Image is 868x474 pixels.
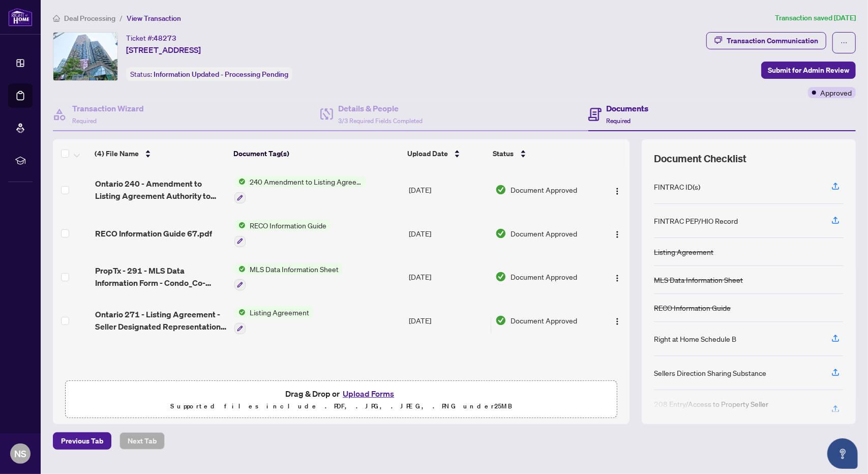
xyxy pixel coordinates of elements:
[407,148,448,159] span: Upload Date
[761,62,856,79] button: Submit for Admin Review
[338,102,423,114] h4: Details & People
[119,432,165,450] button: Next Tab
[607,102,649,114] h4: Documents
[654,152,746,166] span: Document Checklist
[405,255,491,299] td: [DATE]
[654,367,766,378] div: Sellers Direction Sharing Substance
[95,177,227,202] span: Ontario 240 - Amendment to Listing Agreement Authority to Offer for Sale Price Change_Extension_A...
[495,271,506,282] img: Document Status
[95,148,139,159] span: (4) File Name
[53,33,117,80] img: IMG-C12321177_1.jpg
[246,307,313,318] span: Listing Agreement
[841,39,848,46] span: ellipsis
[95,308,227,333] span: Ontario 271 - Listing Agreement - Seller Designated Representation Agreement - Authority to Offer...
[613,187,621,195] img: Logo
[511,271,577,282] span: Document Approved
[511,228,577,239] span: Document Approved
[405,168,491,212] td: [DATE]
[654,215,738,226] div: FINTRAC PEP/HIO Record
[53,432,111,450] button: Previous Tab
[66,381,617,419] span: Drag & Drop orUpload FormsSupported files include .PDF, .JPG, .JPEG, .PNG under25MB
[820,87,852,98] span: Approved
[126,32,176,44] div: Ticket #:
[234,176,366,203] button: Status Icon240 Amendment to Listing Agreement - Authority to Offer for Sale Price Change/Extensio...
[91,139,229,168] th: (4) File Name
[72,102,144,114] h4: Transaction Wizard
[775,12,856,24] article: Transaction saved [DATE]
[53,15,60,22] span: home
[127,14,181,23] span: View Transaction
[827,438,858,469] button: Open asap
[72,117,97,125] span: Required
[234,307,246,318] img: Status Icon
[654,246,713,257] div: Listing Agreement
[727,33,818,49] div: Transaction Communication
[154,70,288,79] span: Information Updated - Processing Pending
[126,67,292,81] div: Status:
[234,263,246,275] img: Status Icon
[495,184,506,195] img: Document Status
[61,433,103,449] span: Previous Tab
[234,176,246,187] img: Status Icon
[609,269,625,285] button: Logo
[64,14,115,23] span: Deal Processing
[119,12,123,24] li: /
[72,400,611,412] p: Supported files include .PDF, .JPG, .JPEG, .PNG under 25 MB
[654,274,743,285] div: MLS Data Information Sheet
[768,62,849,78] span: Submit for Admin Review
[338,117,423,125] span: 3/3 Required Fields Completed
[405,299,491,342] td: [DATE]
[154,34,176,43] span: 48273
[246,220,331,231] span: RECO Information Guide
[230,139,403,168] th: Document Tag(s)
[234,220,246,231] img: Status Icon
[607,117,631,125] span: Required
[95,264,227,289] span: PropTx - 291 - MLS Data Information Form - Condo_Co-op_Co-Ownership_Time Share - Sale 1.pdf
[706,32,826,49] button: Transaction Communication
[654,181,700,192] div: FINTRAC ID(s)
[234,263,343,291] button: Status IconMLS Data Information Sheet
[654,333,736,344] div: Right at Home Schedule B
[609,312,625,329] button: Logo
[340,387,397,400] button: Upload Forms
[246,263,343,275] span: MLS Data Information Sheet
[126,44,201,56] span: [STREET_ADDRESS]
[8,8,33,26] img: logo
[613,230,621,239] img: Logo
[511,315,577,326] span: Document Approved
[95,227,212,240] span: RECO Information Guide 67.pdf
[613,317,621,325] img: Logo
[234,307,313,334] button: Status IconListing Agreement
[495,315,506,326] img: Document Status
[613,274,621,282] img: Logo
[609,225,625,242] button: Logo
[609,182,625,198] button: Logo
[403,139,489,168] th: Upload Date
[246,176,366,187] span: 240 Amendment to Listing Agreement - Authority to Offer for Sale Price Change/Extension/Amendment(s)
[493,148,514,159] span: Status
[285,387,397,400] span: Drag & Drop or
[405,212,491,255] td: [DATE]
[654,302,731,313] div: RECO Information Guide
[511,184,577,195] span: Document Approved
[489,139,596,168] th: Status
[14,447,26,461] span: NS
[234,220,331,247] button: Status IconRECO Information Guide
[495,228,506,239] img: Document Status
